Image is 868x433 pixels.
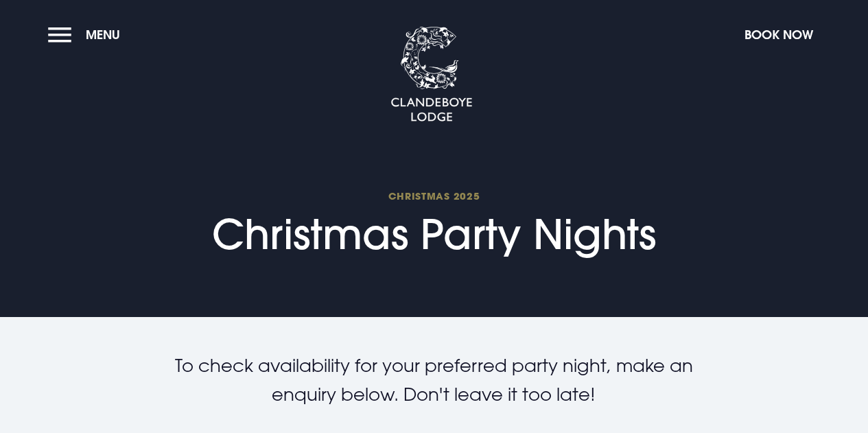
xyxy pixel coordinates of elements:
img: Clandeboye Lodge [390,27,473,123]
p: To check availability for your preferred party night, make an enquiry below. Don't leave it too l... [159,351,709,408]
button: Menu [48,20,127,49]
h1: Christmas Party Nights [212,189,656,259]
span: Menu [86,27,120,43]
span: Christmas 2025 [212,189,656,202]
button: Book Now [738,20,820,49]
